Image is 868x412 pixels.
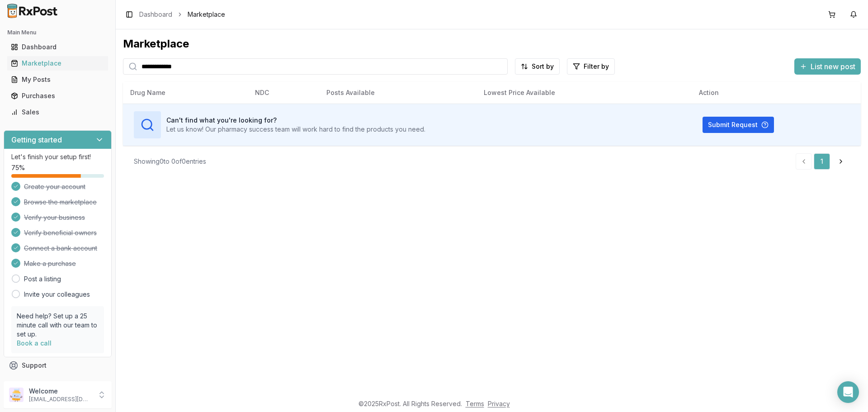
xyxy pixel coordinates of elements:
span: Filter by [584,62,609,71]
a: Dashboard [7,39,108,55]
button: Dashboard [4,40,112,54]
p: Welcome [29,387,92,396]
th: Lowest Price Available [476,82,692,104]
a: 1 [814,153,830,170]
a: Purchases [7,88,108,104]
a: Invite your colleagues [24,290,90,299]
a: Book a call [17,339,52,347]
span: Verify your business [24,213,85,222]
img: User avatar [9,388,24,402]
img: RxPost Logo [4,4,61,18]
button: Submit Request [703,117,774,133]
button: Support [4,357,112,374]
th: NDC [248,82,319,104]
a: Marketplace [7,55,108,71]
span: Connect a bank account [24,244,97,253]
p: [EMAIL_ADDRESS][DOMAIN_NAME] [29,396,92,403]
th: Drug Name [123,82,248,104]
a: List new post [794,63,861,72]
h2: Main Menu [7,29,108,36]
p: Let us know! Our pharmacy success team will work hard to find the products you need. [166,125,425,134]
p: Need help? Set up a 25 minute call with our team to set up. [17,312,99,339]
p: Let's finish your setup first! [11,152,104,161]
span: Feedback [22,377,52,386]
div: Dashboard [11,43,104,52]
a: Privacy [488,400,510,407]
button: Marketplace [4,56,112,71]
h3: Can't find what you're looking for? [166,116,425,125]
th: Action [692,82,861,104]
button: Purchases [4,89,112,103]
a: Sales [7,104,108,120]
span: Sort by [532,62,554,71]
span: Verify beneficial owners [24,228,97,237]
span: 75 % [11,163,25,172]
div: Purchases [11,91,104,100]
div: Open Intercom Messenger [837,381,859,403]
button: Feedback [4,374,112,390]
h3: Getting started [11,134,62,145]
span: Make a purchase [24,259,76,268]
a: Terms [466,400,484,407]
div: Showing 0 to 0 of 0 entries [134,157,206,166]
button: My Posts [4,72,112,87]
div: Marketplace [123,37,861,51]
div: Marketplace [11,59,104,68]
a: My Posts [7,71,108,88]
span: Create your account [24,182,85,191]
button: Sort by [515,58,560,75]
span: Browse the marketplace [24,198,97,207]
th: Posts Available [319,82,476,104]
button: Filter by [567,58,615,75]
a: Go to next page [832,153,850,170]
span: List new post [811,61,855,72]
button: List new post [794,58,861,75]
nav: pagination [796,153,850,170]
nav: breadcrumb [139,10,225,19]
a: Post a listing [24,275,61,284]
a: Dashboard [139,10,172,19]
span: Marketplace [188,10,225,19]
div: My Posts [11,75,104,84]
div: Sales [11,108,104,117]
button: Sales [4,105,112,119]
